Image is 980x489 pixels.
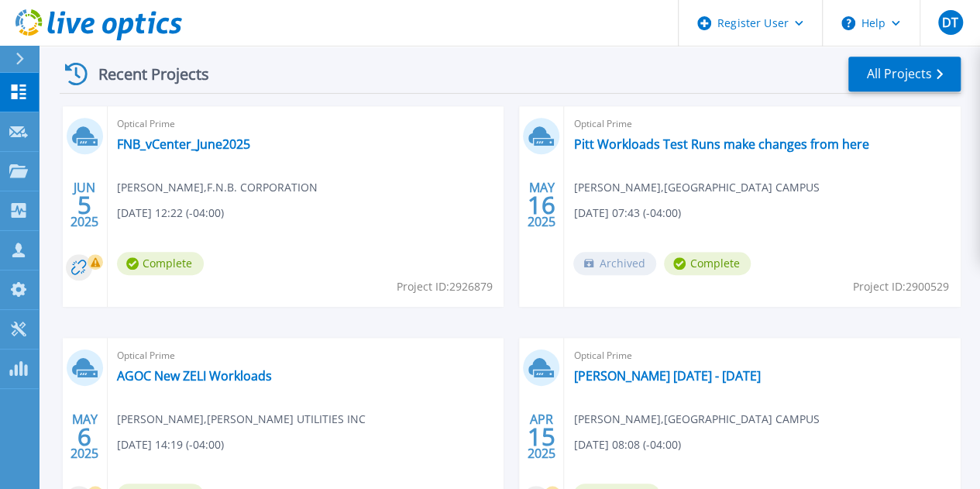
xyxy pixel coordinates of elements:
[573,436,680,453] span: [DATE] 08:08 (-04:00)
[853,278,949,295] span: Project ID: 2900529
[573,205,680,222] span: [DATE] 07:43 (-04:00)
[77,198,91,212] span: 5
[70,408,99,465] div: MAY 2025
[117,252,204,275] span: Complete
[573,179,819,196] span: [PERSON_NAME] , [GEOGRAPHIC_DATA] CAMPUS
[117,179,318,196] span: [PERSON_NAME] , F.N.B. CORPORATION
[573,368,760,384] a: [PERSON_NAME] [DATE] - [DATE]
[117,205,224,222] span: [DATE] 12:22 (-04:00)
[664,252,751,275] span: Complete
[527,177,556,233] div: MAY 2025
[60,55,230,93] div: Recent Projects
[117,136,250,152] a: FNB_vCenter_June2025
[573,347,951,364] span: Optical Prime
[942,16,958,29] span: DT
[117,115,495,133] span: Optical Prime
[70,177,99,233] div: JUN 2025
[117,347,495,364] span: Optical Prime
[573,136,868,152] a: Pitt Workloads Test Runs make changes from here
[117,436,224,453] span: [DATE] 14:19 (-04:00)
[573,115,951,133] span: Optical Prime
[117,368,272,384] a: AGOC New ZELI Workloads
[396,278,492,295] span: Project ID: 2926879
[528,198,555,212] span: 16
[573,252,656,275] span: Archived
[573,411,819,428] span: [PERSON_NAME] , [GEOGRAPHIC_DATA] CAMPUS
[848,57,961,91] a: All Projects
[528,430,555,443] span: 15
[117,411,366,428] span: [PERSON_NAME] , [PERSON_NAME] UTILITIES INC
[527,408,556,465] div: APR 2025
[77,430,91,443] span: 6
